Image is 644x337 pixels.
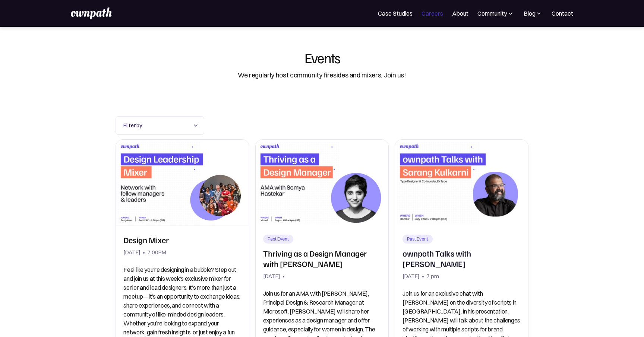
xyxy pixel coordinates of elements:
[147,247,166,258] div: 7:00PM
[552,9,573,18] a: Contact
[378,9,413,18] a: Case Studies
[143,247,145,258] div: •
[238,70,406,80] div: We regularly host community firesides and mixers. Join us!
[123,235,169,245] h2: Design Mixer
[402,248,520,269] h2: ownpath Talks with [PERSON_NAME]
[426,271,439,282] div: 7 pm
[477,9,514,18] div: Community
[123,247,141,258] div: [DATE]
[402,271,420,282] div: [DATE]
[263,248,381,269] h2: Thriving as a Design Manager with [PERSON_NAME]
[422,271,424,282] div: •
[123,121,189,130] div: Filter by
[304,51,340,65] div: Events
[422,9,443,18] a: Careers
[477,9,507,18] div: Community
[268,236,289,242] div: Past Event
[282,271,285,282] div: •
[263,271,280,282] div: [DATE]
[452,9,468,18] a: About
[523,9,543,18] div: Blog
[407,236,428,242] div: Past Event
[116,116,204,135] div: Filter by
[524,9,536,18] div: Blog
